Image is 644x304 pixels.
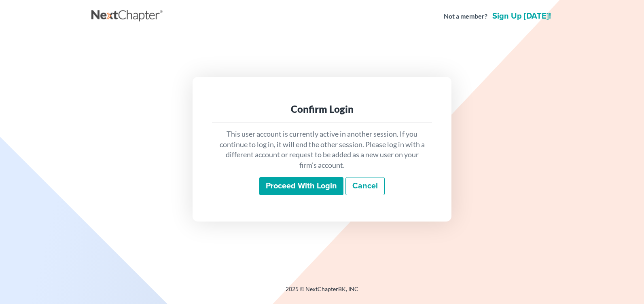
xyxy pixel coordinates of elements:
strong: Not a member? [444,12,487,21]
p: This user account is currently active in another session. If you continue to log in, it will end ... [218,129,426,171]
div: 2025 © NextChapterBK, INC [91,285,553,300]
a: Cancel [345,177,385,196]
a: Sign up [DATE]! [491,12,553,20]
input: Proceed with login [259,177,343,196]
div: Confirm Login [218,103,426,116]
